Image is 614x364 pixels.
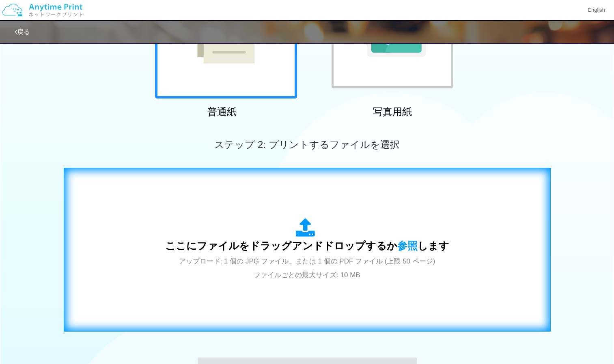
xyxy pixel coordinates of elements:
span: アップロード: 1 個の JPG ファイル、または 1 個の PDF ファイル (上限 50 ページ) ファイルごとの最大サイズ: 10 MB [179,257,435,279]
h2: 写真用紙 [321,107,463,117]
span: ここにファイルをドラッグアンドドロップするか します [165,240,449,251]
h2: 普通紙 [151,107,293,117]
span: ステップ 2: プリントするファイルを選択 [214,139,399,150]
span: 参照 [397,240,418,251]
a: 戻る [15,28,30,35]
